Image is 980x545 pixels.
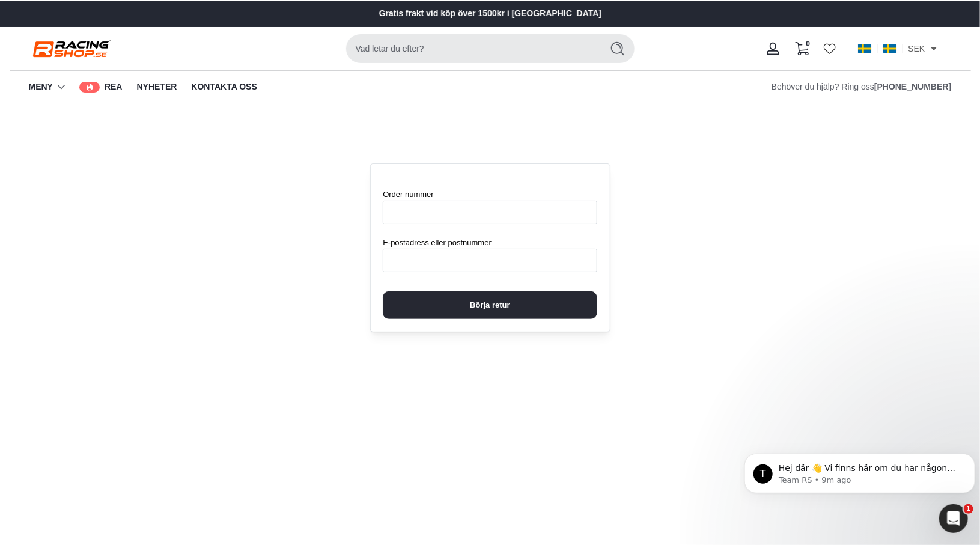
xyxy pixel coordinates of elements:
span: Börja retur [470,292,510,319]
a: Ring oss på +46303-40 49 05 [874,81,951,94]
iframe: Intercom notifications message [740,428,980,513]
span: Nyheter [137,81,177,94]
span: REA [105,81,123,94]
slider-component: Bildspel [322,3,659,25]
a: Wishlist page link [824,43,836,55]
a: Varukorg [788,29,817,68]
span: SEK [908,43,925,55]
summary: Meny [29,71,65,103]
a: Kontakta oss [191,71,257,103]
a: Nyheter [137,71,177,103]
img: Racing shop [29,38,113,59]
span: 1 [964,504,973,514]
button: Börja retur [383,291,597,320]
input: Sök på webbplatsen [346,34,596,63]
modal-opener: Varukorgsfack [788,29,817,68]
a: Racing shop Racing shop [29,38,113,59]
a: Meny [29,81,53,94]
img: se [883,44,897,53]
span: Kontakta oss [191,81,257,94]
img: se [857,44,872,53]
a: Gratis frakt vid köp över 1500kr i [GEOGRAPHIC_DATA] [379,7,601,20]
label: E-postadress eller postnummer [383,237,492,249]
iframe: Intercom live chat [939,504,968,533]
label: Order nummer [383,189,434,201]
div: Behöver du hjälp? Ring oss [772,81,952,94]
a: REA [79,71,123,103]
